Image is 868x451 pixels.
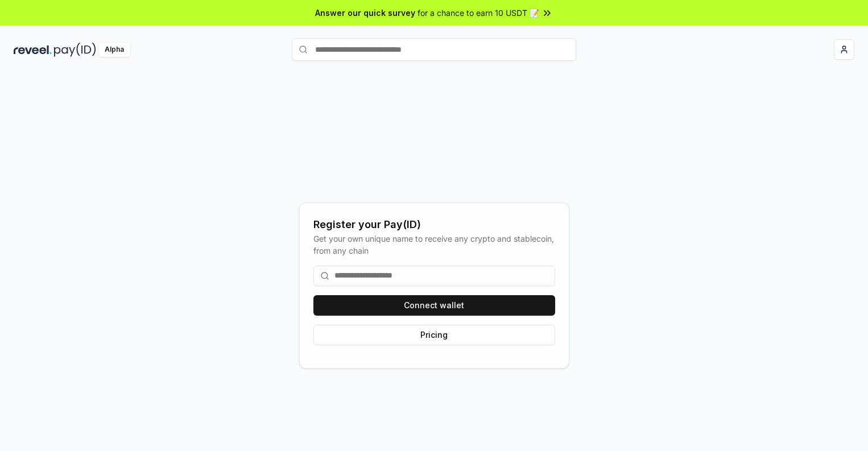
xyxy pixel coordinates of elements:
img: pay_id [54,43,96,57]
span: Answer our quick survey [315,7,415,19]
div: Alpha [98,43,130,57]
div: Get your own unique name to receive any crypto and stablecoin, from any chain [313,233,555,256]
button: Pricing [313,325,555,345]
button: Connect wallet [313,295,555,316]
img: reveel_dark [14,43,52,57]
span: for a chance to earn 10 USDT 📝 [418,7,539,19]
div: Register your Pay(ID) [313,217,555,233]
